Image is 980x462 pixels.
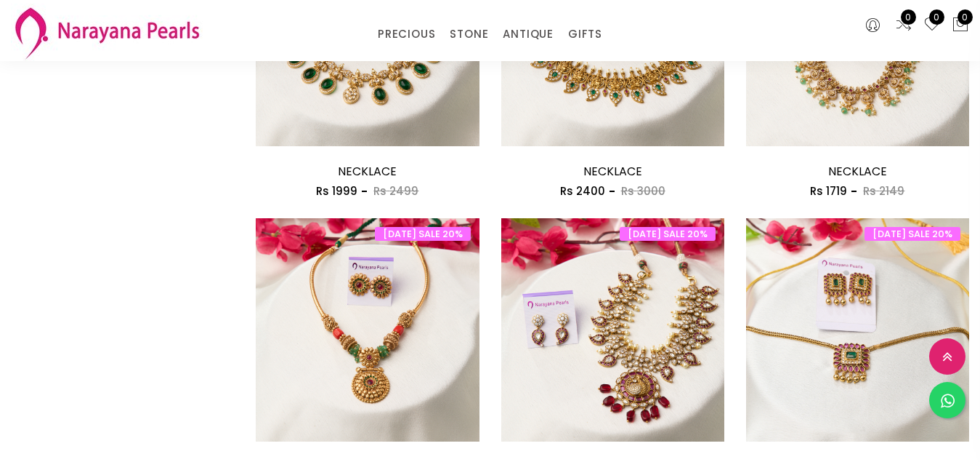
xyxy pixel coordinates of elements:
a: NECKLACE [583,163,642,180]
span: Rs 2400 [560,183,605,199]
a: NECKLACE [338,163,397,180]
span: 0 [901,9,916,25]
a: PRECIOUS [378,23,435,45]
span: 0 [957,9,973,25]
a: GIFTS [568,23,602,45]
a: ANTIQUE [503,23,554,45]
span: [DATE] SALE 20% [864,227,960,241]
a: NECKLACE [828,163,887,180]
a: 0 [923,16,941,35]
span: Rs 2149 [863,183,904,199]
span: 0 [929,9,944,25]
span: Rs 2499 [373,183,418,199]
a: 0 [895,16,912,35]
span: Rs 1999 [316,183,357,199]
span: [DATE] SALE 20% [620,227,716,241]
span: Rs 1719 [810,183,847,199]
span: Rs 3000 [621,183,665,199]
span: [DATE] SALE 20% [375,227,471,241]
a: STONE [450,23,488,45]
button: 0 [952,16,969,35]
